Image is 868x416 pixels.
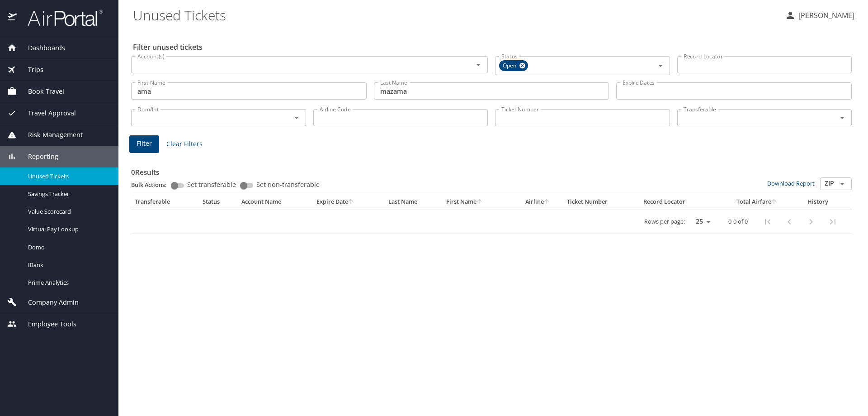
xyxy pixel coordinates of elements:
button: Open [836,177,849,190]
th: History [796,194,840,210]
div: Open [499,60,528,71]
span: Book Travel [17,86,64,96]
span: Prime Analytics [28,278,108,287]
h2: Filter unused tickets [133,40,854,54]
img: airportal-logo.png [18,9,103,27]
h3: 0 Results [131,162,852,177]
span: Filter [137,138,152,149]
button: sort [771,199,778,205]
div: Transferable [135,198,195,206]
button: sort [476,199,483,205]
button: sort [348,199,354,205]
span: IBank [28,261,108,269]
span: Employee Tools [17,319,76,329]
span: Reporting [17,152,58,162]
th: First Name [443,194,513,210]
span: Clear Filters [166,139,203,150]
th: Account Name [238,194,313,210]
button: Open [290,111,303,124]
th: Total Airfare [718,194,796,210]
a: Download Report [767,179,815,187]
th: Airline [512,194,563,210]
p: [PERSON_NAME] [796,10,854,21]
img: icon-airportal.png [8,9,18,27]
span: Travel Approval [17,108,76,118]
span: Savings Tracker [28,190,108,198]
th: Status [199,194,238,210]
span: Risk Management [17,130,83,140]
span: Domo [28,243,108,252]
th: Ticket Number [563,194,640,210]
button: sort [544,199,550,205]
span: Unused Tickets [28,172,108,181]
span: Company Admin [17,297,79,307]
th: Expire Date [313,194,385,210]
button: Open [836,111,849,124]
span: Open [499,61,522,71]
table: custom pagination table [131,194,852,234]
p: Rows per page: [644,219,685,225]
select: rows per page [689,215,714,229]
span: Virtual Pay Lookup [28,225,108,234]
span: Trips [17,65,43,75]
p: Bulk Actions: [131,181,174,189]
span: Value Scorecard [28,207,108,216]
th: Last Name [385,194,443,210]
span: Dashboards [17,43,65,53]
h1: Unused Tickets [133,1,778,29]
span: Set transferable [187,182,236,188]
button: Filter [129,135,159,153]
p: 0-0 of 0 [728,219,748,225]
button: Open [654,59,667,72]
button: Open [472,58,485,71]
button: [PERSON_NAME] [781,7,858,24]
span: Set non-transferable [256,182,320,188]
button: Clear Filters [163,136,206,153]
th: Record Locator [640,194,718,210]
